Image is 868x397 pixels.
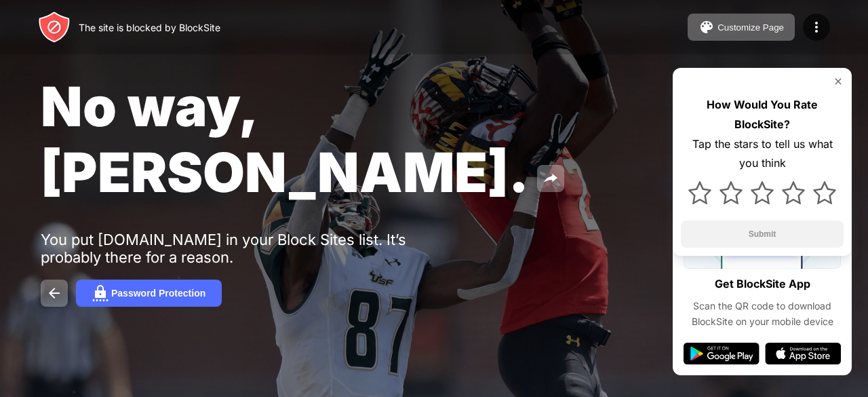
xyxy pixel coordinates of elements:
[688,14,795,41] button: Customize Page
[41,73,529,205] span: No way, [PERSON_NAME].
[681,221,844,248] button: Submit
[41,226,361,381] iframe: Banner
[719,181,743,204] img: star.svg
[751,181,774,204] img: star.svg
[808,19,825,35] img: menu-icon.svg
[698,19,715,35] img: pallet.svg
[79,22,220,33] div: The site is blocked by BlockSite
[833,76,844,87] img: rate-us-close.svg
[681,95,844,134] div: How Would You Rate BlockSite?
[38,11,71,43] img: header-logo.svg
[688,181,711,204] img: star.svg
[41,231,460,266] div: You put [DOMAIN_NAME] in your Block Sites list. It’s probably there for a reason.
[717,22,784,33] div: Customize Page
[542,170,559,187] img: share.svg
[813,181,836,204] img: star.svg
[782,181,805,204] img: star.svg
[681,134,844,174] div: Tap the stars to tell us what you think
